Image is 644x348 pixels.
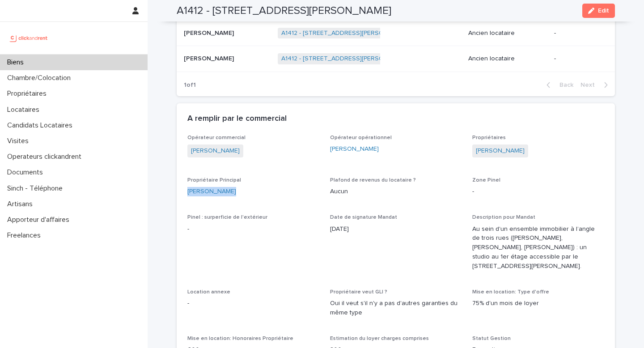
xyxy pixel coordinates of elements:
span: Plafond de revenus du locataire ? [330,178,416,183]
a: A1412 - [STREET_ADDRESS][PERSON_NAME] [281,30,411,37]
h2: A remplir par le commercial [187,114,287,124]
p: Freelances [4,231,48,240]
p: Aucun [330,187,462,196]
span: Zone Pinel [472,178,500,183]
button: Edit [582,4,615,18]
p: Oui il veut s'il n'y a pas d'autres garanties du même type [330,299,462,318]
p: - [472,187,604,196]
p: Artisans [4,200,40,208]
p: [DATE] [330,225,462,234]
span: Estimation du loyer charges comprises [330,336,429,341]
p: 75% d'un mois de loyer [472,299,604,308]
p: - [554,55,601,63]
span: Opérateur opérationnel [330,135,392,140]
p: [PERSON_NAME] [184,53,236,63]
p: - [554,30,601,37]
a: A1412 - [STREET_ADDRESS][PERSON_NAME] [281,55,411,63]
p: Ancien locataire [468,30,547,37]
span: Back [554,82,573,88]
p: Documents [4,168,50,177]
p: Chambre/Colocation [4,74,78,82]
p: - [187,299,319,308]
button: Next [577,81,615,89]
span: Statut Gestion [472,336,511,341]
h2: A1412 - [STREET_ADDRESS][PERSON_NAME] [177,4,391,17]
tr: [PERSON_NAME][PERSON_NAME] A1412 - [STREET_ADDRESS][PERSON_NAME] Ancien locataire- [177,46,615,72]
tr: [PERSON_NAME][PERSON_NAME] A1412 - [STREET_ADDRESS][PERSON_NAME] Ancien locataire- [177,20,615,46]
span: Description pour Mandat [472,215,535,220]
span: Edit [598,8,609,14]
p: Visites [4,137,36,145]
p: 1 of 1 [177,74,203,96]
p: Biens [4,58,31,67]
span: Mise en location: Type d'offre [472,289,549,295]
button: Back [539,81,577,89]
p: Candidats Locataires [4,121,80,130]
p: Operateurs clickandrent [4,153,89,161]
a: [PERSON_NAME] [191,146,240,156]
span: Opérateur commercial [187,135,246,140]
span: Propriétaire veut GLI ? [330,289,387,295]
p: - [187,225,319,234]
p: Sinch - Téléphone [4,184,70,193]
p: Ancien locataire [468,55,547,63]
span: Next [580,82,600,88]
a: [PERSON_NAME] [330,144,379,154]
img: UCB0brd3T0yccxBKYDjQ [7,29,51,47]
a: [PERSON_NAME] [476,146,525,156]
p: [PERSON_NAME] [184,28,236,37]
span: Mise en location: Honoraires Propriétaire [187,336,293,341]
span: Pinel : surperficie de l'extérieur [187,215,267,220]
span: Propriétaire Principal [187,178,241,183]
span: Date de signature Mandat [330,215,397,220]
p: Locataires [4,106,47,114]
a: [PERSON_NAME] [187,187,236,196]
span: Location annexe [187,289,230,295]
p: Apporteur d'affaires [4,216,76,224]
p: Propriétaires [4,89,54,98]
p: Au sein d'un ensemble immobilier à l’angle de trois rues ([PERSON_NAME], [PERSON_NAME], [PERSON_N... [472,225,604,271]
span: Propriétaires [472,135,506,140]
